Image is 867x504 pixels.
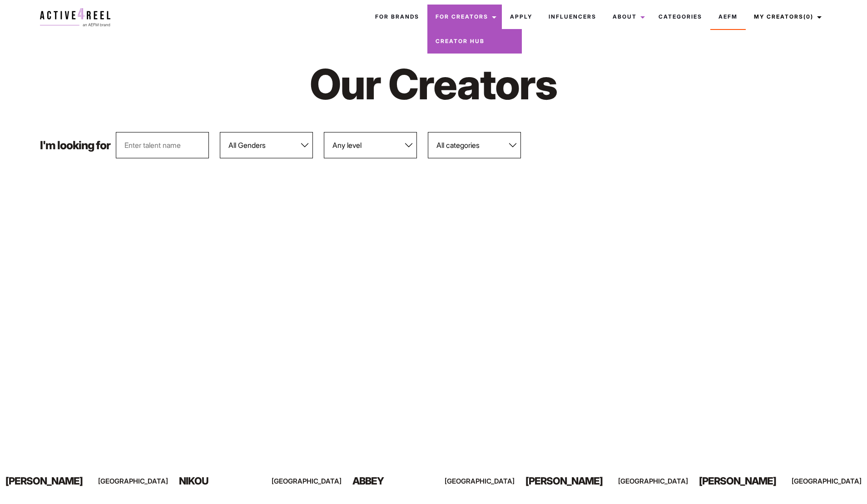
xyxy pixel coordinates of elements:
a: Creator Hub [427,29,522,54]
a: Apply [502,5,540,29]
span: (0) [803,13,813,20]
a: For Brands [367,5,427,29]
div: Nikou [179,473,277,489]
div: Abbey [352,473,450,489]
div: [PERSON_NAME] [525,473,623,489]
a: AEFM [710,5,746,29]
div: [GEOGRAPHIC_DATA] [639,475,688,487]
div: [GEOGRAPHIC_DATA] [119,475,168,487]
a: Influencers [540,5,604,29]
div: [PERSON_NAME] [699,473,797,489]
div: [GEOGRAPHIC_DATA] [466,475,515,487]
div: [GEOGRAPHIC_DATA] [813,475,862,487]
div: [GEOGRAPHIC_DATA] [292,475,341,487]
h1: Our Creators [206,58,660,110]
a: About [604,5,650,29]
a: For Creators [427,5,502,29]
img: a4r-logo.svg [40,8,110,26]
p: I'm looking for [40,140,110,151]
a: Categories [650,5,710,29]
a: My Creators(0) [746,5,827,29]
input: Enter talent name [116,132,209,158]
div: [PERSON_NAME] [5,473,103,489]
